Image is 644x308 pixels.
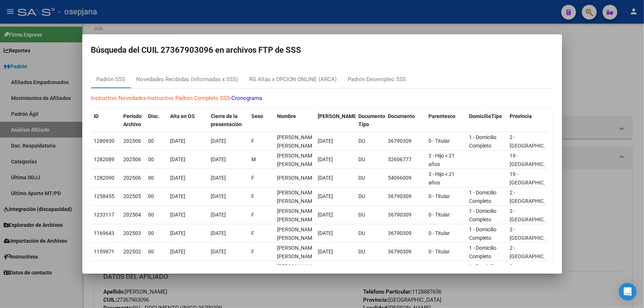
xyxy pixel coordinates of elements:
span: 1258455 [94,193,115,199]
span: DomicilioTipo [469,113,502,119]
div: 00 [148,248,165,256]
span: 19 - [GEOGRAPHIC_DATA] [510,171,560,186]
div: 54066009 [388,174,423,182]
span: 2 - [GEOGRAPHIC_DATA] [510,208,560,222]
span: Período Archivo [124,113,142,128]
span: [DATE] [171,230,186,236]
span: [DATE] [171,175,186,181]
span: 19 - [GEOGRAPHIC_DATA] [510,153,560,167]
h2: Búsqueda del CUIL 27367903096 en archivos FTP de SSS [91,43,553,57]
span: 1282090 [94,175,115,181]
span: MONZON YAMILA LILIANA [278,245,317,259]
span: 1280930 [94,138,115,144]
span: 202503 [124,230,141,236]
span: MONZON YAMILA LILIANA [278,263,317,278]
span: F [252,175,255,181]
span: F [252,249,255,255]
span: MONZON YAMILA LILIANA [278,190,317,204]
div: 00 [148,229,165,238]
datatable-header-cell: Cierre de la presentación [208,108,249,133]
span: 1 - Domicilio Completo [469,134,497,149]
span: 1282089 [94,156,115,162]
span: [DATE] [211,175,226,181]
span: 0 - Titular [429,193,450,199]
div: DU [359,192,382,201]
span: [DATE] [318,230,333,236]
span: 202506 [124,138,141,144]
span: F [252,212,255,218]
span: F [252,230,255,236]
span: 202505 [124,193,141,199]
span: [DATE] [211,156,226,162]
div: DU [359,174,382,182]
datatable-header-cell: Departamento [548,108,588,133]
span: [DATE] [171,249,186,255]
div: Novedades Recibidas (informadas x SSS) [137,75,238,84]
span: 0 - Titular [429,230,450,236]
datatable-header-cell: Nombre [275,108,315,133]
div: 00 [148,211,165,219]
datatable-header-cell: Provincia [507,108,548,133]
span: Documento Tipo [359,113,386,128]
span: 202506 [124,156,141,162]
datatable-header-cell: Sexo [249,108,275,133]
span: MONZON YAMILA LILIANA [278,134,317,149]
span: 202502 [124,249,141,255]
datatable-header-cell: Parentesco [426,108,466,133]
div: 36790309 [388,137,423,145]
datatable-header-cell: Período Archivo [121,108,145,133]
div: DU [359,229,382,238]
span: Parentesco [429,113,456,119]
span: [DATE] [211,249,226,255]
datatable-header-cell: Fecha Nac. [315,108,356,133]
span: 1 - Domicilio Completo [469,263,497,278]
span: [DATE] [211,230,226,236]
span: [DATE] [318,212,333,218]
span: [DATE] [318,175,333,181]
span: 202506 [124,175,141,181]
span: Disc. [148,113,160,119]
div: Padrón SSS [97,75,125,84]
div: 36790309 [388,211,423,219]
span: [DATE] [171,156,186,162]
a: Instructivo Novedades [91,95,147,101]
datatable-header-cell: Alta en OS [168,108,208,133]
span: PAEZ ALEX BENJAMIN [278,153,317,167]
span: 1 - Domicilio Completo [469,226,497,241]
span: 2 - [GEOGRAPHIC_DATA] [510,263,560,278]
span: 3 - Hijo < 21 años [429,153,455,167]
span: [DATE] [171,193,186,199]
span: 1 - Domicilio Completo [469,208,497,222]
span: 1 - Domicilio Completo [469,190,497,204]
span: [DATE] [211,138,226,144]
span: 202504 [124,212,141,218]
span: Cierre de la presentación [211,113,242,128]
div: 36790309 [388,248,423,256]
span: 3 - Hijo < 21 años [429,171,455,186]
span: [DATE] [318,249,333,255]
div: DU [359,248,382,256]
span: ID [94,113,99,119]
span: [DATE] [171,212,186,218]
div: RG Altas x OPCION ONLINE (ARCA) [249,75,337,84]
span: Provincia [510,113,532,119]
div: 36790309 [388,192,423,201]
span: Documento [388,113,415,119]
a: Instructivo Padron Completo SSS [148,95,230,101]
a: Cronograma [232,95,262,101]
span: F [252,138,255,144]
span: 1233117 [94,212,115,218]
span: [DATE] [211,212,226,218]
span: 2 - [GEOGRAPHIC_DATA] [510,226,560,241]
span: 1159871 [94,249,115,255]
span: 2 - [GEOGRAPHIC_DATA] [510,245,560,259]
span: [DATE] [318,193,333,199]
div: Padrón Desempleo SSS [348,75,406,84]
datatable-header-cell: DomicilioTipo [466,108,507,133]
span: M [252,156,256,162]
span: 2 - [GEOGRAPHIC_DATA] [510,134,560,149]
div: 00 [148,137,165,145]
span: [DATE] [318,138,333,144]
datatable-header-cell: Documento [385,108,426,133]
div: 52606777 [388,155,423,164]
